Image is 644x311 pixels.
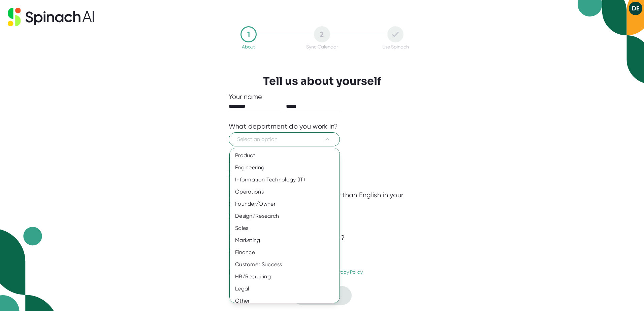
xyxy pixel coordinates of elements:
iframe: Intercom live chat [621,288,637,304]
div: Founder/Owner [230,198,345,210]
div: Product [230,149,345,162]
div: Engineering [230,162,345,174]
div: Finance [230,246,345,258]
div: Design/Research [230,210,345,222]
div: HR/Recruiting [230,271,345,283]
div: Marketing [230,234,345,246]
div: Customer Success [230,258,345,271]
div: Legal [230,283,345,295]
div: Information Technology (IT) [230,174,345,186]
div: Operations [230,186,345,198]
div: Other [230,295,345,307]
div: Sales [230,222,345,234]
